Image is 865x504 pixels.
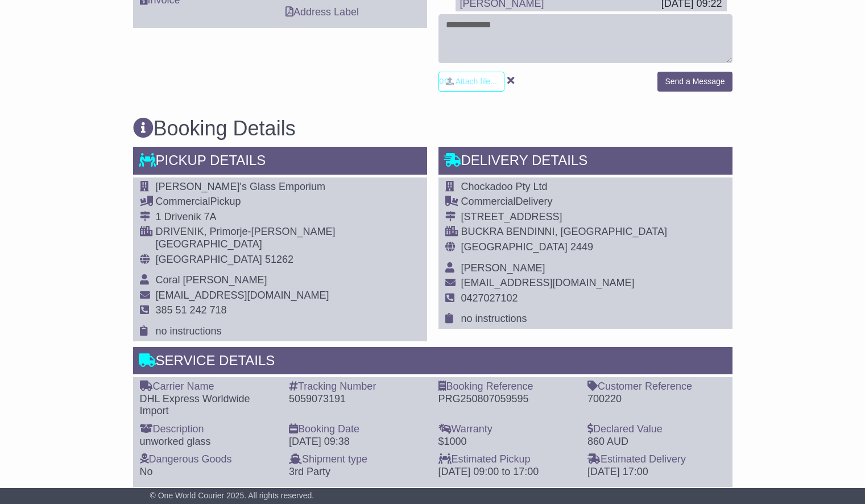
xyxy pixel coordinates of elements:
[438,466,577,478] div: [DATE] 09:00 to 17:00
[156,254,262,265] span: [GEOGRAPHIC_DATA]
[140,453,278,466] div: Dangerous Goods
[156,211,420,224] div: 1 Drivenik 7A
[156,196,420,208] div: Pickup
[461,277,635,288] span: [EMAIL_ADDRESS][DOMAIN_NAME]
[438,393,577,406] div: PRG250807059595
[265,254,293,265] span: 51262
[133,347,732,378] div: Service Details
[461,181,548,192] span: Chockadoo Pty Ltd
[156,274,267,286] span: Coral [PERSON_NAME]
[156,325,222,337] span: no instructions
[289,423,427,436] div: Booking Date
[587,393,726,406] div: 700220
[156,304,227,316] span: 385 51 242 718
[461,226,667,238] div: BUCKRA BENDINNI, [GEOGRAPHIC_DATA]
[289,436,427,448] div: [DATE] 09:38
[156,181,326,192] span: [PERSON_NAME]'s Glass Emporium
[140,466,153,477] span: No
[438,381,577,393] div: Booking Reference
[140,393,278,418] div: DHL Express Worldwide Import
[461,241,568,253] span: [GEOGRAPHIC_DATA]
[438,436,577,448] div: $1000
[156,196,210,207] span: Commercial
[461,292,518,304] span: 0427027102
[587,423,726,436] div: Declared Value
[461,262,545,274] span: [PERSON_NAME]
[460,10,722,59] div: Hello Team, This is the response from the customer [DATE]: They didn't collect it [DATE] so we co...
[438,423,577,436] div: Warranty
[438,453,577,466] div: Estimated Pickup
[140,436,278,448] div: unworked glass
[438,147,732,177] div: Delivery Details
[289,453,427,466] div: Shipment type
[570,241,593,253] span: 2449
[461,196,667,208] div: Delivery
[289,466,330,477] span: 3rd Party
[657,72,732,92] button: Send a Message
[140,381,278,393] div: Carrier Name
[587,381,726,393] div: Customer Reference
[156,290,329,301] span: [EMAIL_ADDRESS][DOMAIN_NAME]
[461,313,527,324] span: no instructions
[587,453,726,466] div: Estimated Delivery
[150,491,314,500] span: © One World Courier 2025. All rights reserved.
[461,211,667,224] div: [STREET_ADDRESS]
[133,117,732,140] h3: Booking Details
[156,226,420,250] div: DRIVENIK, Primorje-[PERSON_NAME][GEOGRAPHIC_DATA]
[587,436,726,448] div: 860 AUD
[587,466,726,478] div: [DATE] 17:00
[133,147,427,177] div: Pickup Details
[289,393,427,406] div: 5059073191
[285,6,359,18] a: Address Label
[140,423,278,436] div: Description
[461,196,516,207] span: Commercial
[289,381,427,393] div: Tracking Number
